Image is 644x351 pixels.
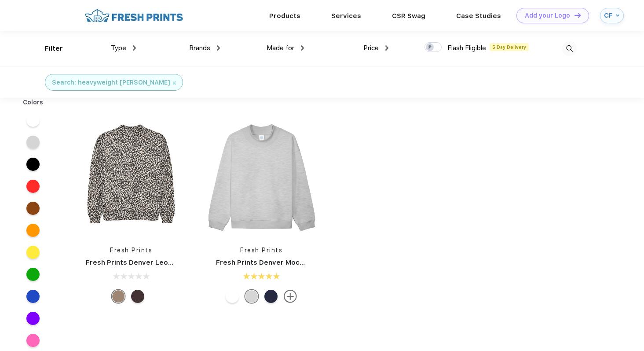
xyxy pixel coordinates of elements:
[331,12,361,20] a: Services
[82,8,186,23] img: fo%20logo%202.webp
[284,290,297,303] img: more.svg
[189,44,210,52] span: Brands
[45,44,63,54] div: Filter
[447,44,486,52] span: Flash Eligible
[110,247,152,254] a: Fresh Prints
[301,45,304,51] img: dropdown.png
[604,12,614,19] div: CF
[131,290,144,303] div: Chocolate
[385,45,388,51] img: dropdown.png
[240,247,282,254] a: Fresh Prints
[363,44,379,52] span: Price
[133,45,136,51] img: dropdown.png
[173,81,176,85] img: filter_cancel.svg
[226,290,239,303] div: White
[112,290,125,303] div: Mocha
[111,44,126,52] span: Type
[73,120,190,237] img: func=resize&h=266
[269,12,300,20] a: Products
[562,41,577,56] img: desktop_search.svg
[267,44,294,52] span: Made for
[245,290,258,303] div: Ash Grey mto
[490,43,529,51] span: 5 Day Delivery
[52,78,170,87] div: Search: heavyweight [PERSON_NAME]
[16,98,50,107] div: Colors
[574,13,581,18] img: DT
[525,12,570,19] div: Add your Logo
[203,120,320,237] img: func=resize&h=266
[216,259,407,266] a: Fresh Prints Denver Mock Neck Heavyweight Sweatshirt
[217,45,220,51] img: dropdown.png
[616,14,619,17] img: arrow_down_blue.svg
[264,290,278,303] div: Navy
[392,12,425,20] a: CSR Swag
[86,259,307,266] a: Fresh Prints Denver Leopard Mock Neck Heavyweight Sweatshirt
